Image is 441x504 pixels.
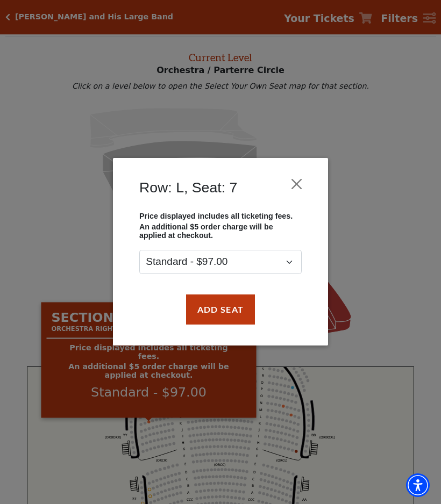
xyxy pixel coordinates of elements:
[139,212,302,220] p: Price displayed includes all ticketing fees.
[186,294,255,325] button: Add Seat
[406,473,430,497] div: Accessibility Menu
[139,179,237,196] h4: Row: L, Seat: 7
[139,223,302,240] p: An additional $5 order charge will be applied at checkout.
[287,174,307,195] button: Close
